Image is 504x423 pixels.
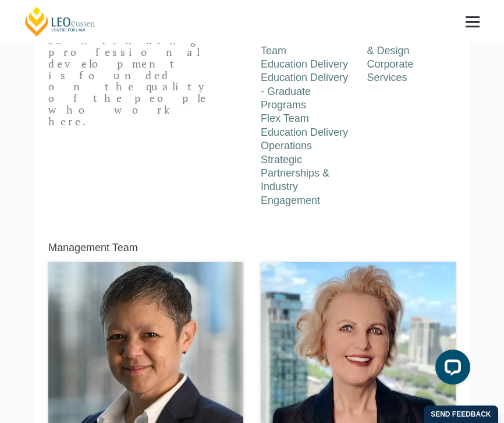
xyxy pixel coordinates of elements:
a: Flex Team [261,112,309,124]
a: Management Team [261,31,322,56]
h5: Management Team [48,242,138,254]
a: Education Strategy & Design [367,31,456,56]
a: Education Delivery - Graduate Programs [261,72,348,111]
iframe: LiveChat chat widget [426,345,475,394]
a: Education Delivery Operations [261,126,348,151]
a: Strategic Partnerships & Industry Engagement [261,154,329,206]
a: Corporate Services [367,58,414,83]
a: Education Delivery [261,58,348,70]
a: [PERSON_NAME] Centre for Law [23,6,97,37]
